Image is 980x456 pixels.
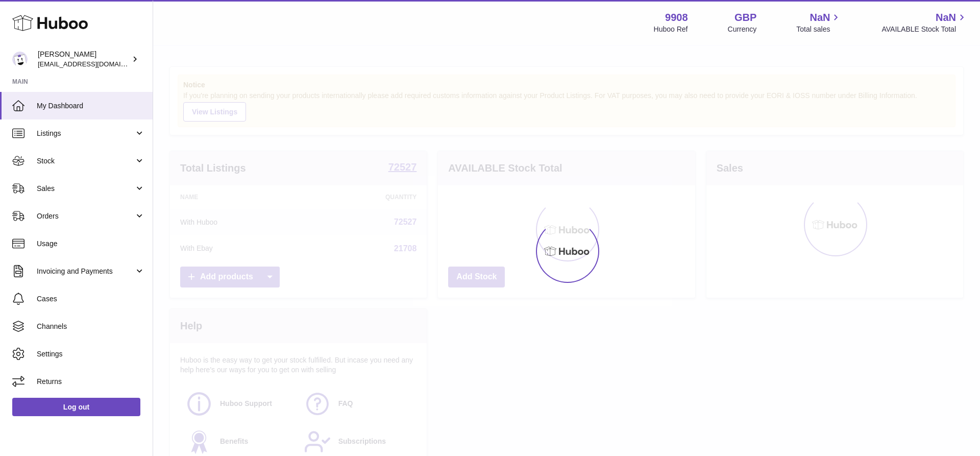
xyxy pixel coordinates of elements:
span: Settings [37,349,145,359]
div: [PERSON_NAME] [38,50,130,69]
span: Cases [37,294,145,304]
div: Huboo Ref [654,25,688,34]
span: [EMAIL_ADDRESS][DOMAIN_NAME] [38,60,150,68]
span: Usage [37,239,145,249]
span: AVAILABLE Stock Total [881,25,968,34]
img: tbcollectables@hotmail.co.uk [12,52,28,67]
span: My Dashboard [37,101,145,111]
span: NaN [936,11,956,25]
span: Invoicing and Payments [37,267,134,276]
span: Sales [37,184,134,194]
span: Orders [37,211,134,221]
span: Listings [37,129,134,138]
div: Currency [728,25,757,34]
span: Total sales [796,25,842,34]
strong: 9908 [665,11,688,25]
span: Stock [37,156,134,166]
span: Channels [37,322,145,331]
a: NaN Total sales [796,11,842,34]
span: NaN [810,11,830,25]
a: Log out [12,398,140,416]
a: NaN AVAILABLE Stock Total [881,11,968,34]
strong: GBP [734,11,756,25]
span: Returns [37,377,145,387]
